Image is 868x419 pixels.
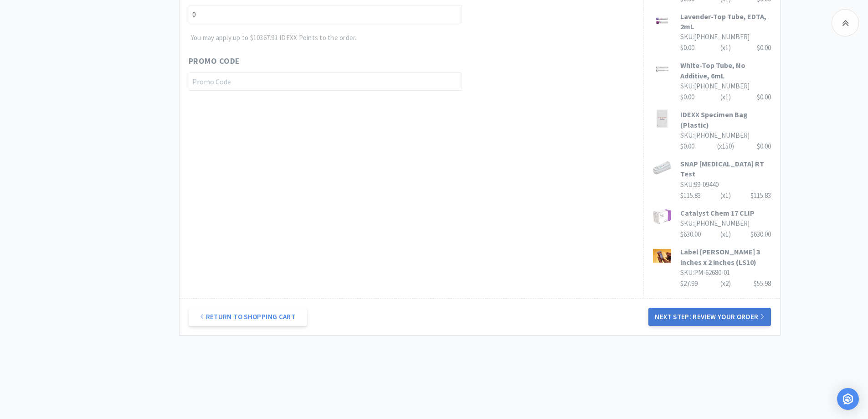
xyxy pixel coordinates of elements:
[189,5,462,23] input: IDEXX Points
[757,92,771,103] div: $0.00
[757,42,771,53] div: $0.00
[754,278,771,289] div: $55.98
[680,11,771,32] h3: Lavender-Top Tube, EDTA, 2mL
[680,131,750,140] span: SKU: [PHONE_NUMBER]
[720,229,731,240] div: (x 1 )
[680,247,771,267] h3: Label [PERSON_NAME] 3 inches x 2 inches (LS10)
[680,42,771,53] div: $0.00
[653,11,671,30] img: e7feae127aa44055bb1ad5e87b45df22_765842.png
[720,42,731,53] div: (x 1 )
[750,229,771,240] div: $630.00
[680,141,771,152] div: $0.00
[189,55,240,68] span: Promo Code
[653,159,671,177] img: e93a3788143c4392965529741db21224_174986.png
[189,308,307,326] a: Return to Shopping Cart
[720,278,731,289] div: (x 2 )
[680,159,771,179] h3: SNAP [MEDICAL_DATA] RT Test
[680,180,719,189] span: SKU: 99-09440
[653,247,671,265] img: a349b4ac344744e29d35aa6e25624052_175286.png
[720,92,731,103] div: (x 1 )
[189,72,462,91] input: Promo Code
[191,32,462,43] p: You may apply up to $10367.91 IDEXX Points to the order.
[680,92,771,103] div: $0.00
[680,219,750,228] span: SKU: [PHONE_NUMBER]
[680,109,771,130] h3: IDEXX Specimen Bag (Plastic)
[680,268,730,277] span: SKU: PM-62680-01
[680,278,771,289] div: $27.99
[680,82,750,90] span: SKU: [PHONE_NUMBER]
[680,60,771,81] h3: White-Top Tube, No Additive, 6mL
[648,308,770,326] button: Next Step: Review Your Order
[750,190,771,201] div: $115.83
[653,208,671,226] img: 2cadb1eb9dcc4f32aa0f6c8be2f12cf0_174985.png
[837,388,859,410] div: Open Intercom Messenger
[680,208,771,218] h3: Catalyst Chem 17 CLIP
[680,190,771,201] div: $115.83
[680,32,750,41] span: SKU: [PHONE_NUMBER]
[720,190,731,201] div: (x 1 )
[653,109,671,128] img: ba12a78c3f6b4cc0b04ea2ccb2a81641_175501.png
[717,141,734,152] div: (x 150 )
[680,229,771,240] div: $630.00
[653,60,671,78] img: 3465ee33fe554a018b3b963cab13db50_765844.png
[757,141,771,152] div: $0.00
